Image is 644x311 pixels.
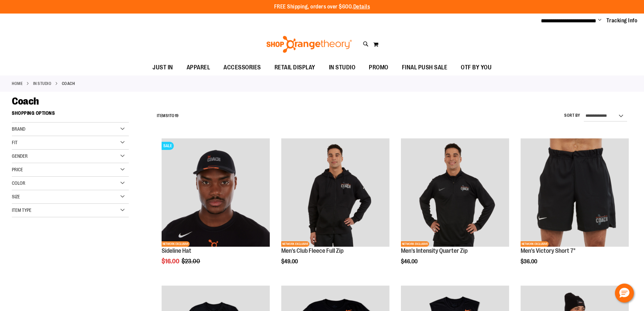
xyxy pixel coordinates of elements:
a: OTF Mens Coach FA23 Victory Short - Black primary imageNETWORK EXCLUSIVE [521,138,629,248]
strong: Coach [62,81,75,87]
span: $16.00 [162,258,181,265]
span: Color [12,180,25,186]
span: NETWORK EXCLUSIVE [162,241,190,247]
span: NETWORK EXCLUSIVE [281,241,309,247]
button: Account menu [598,17,601,24]
span: NETWORK EXCLUSIVE [401,241,429,247]
span: $46.00 [401,259,419,265]
span: Size [12,194,20,199]
a: Details [353,4,370,10]
span: $36.00 [521,259,538,265]
a: Home [12,81,23,87]
a: APPAREL [180,60,217,75]
a: PROMO [362,60,395,75]
button: Hello, have a question? Let’s chat. [615,284,634,303]
span: OTF BY YOU [461,60,492,75]
span: FINAL PUSH SALE [402,60,448,75]
span: Fit [12,140,18,145]
a: Sideline Hat [162,247,191,254]
span: Coach [12,95,39,107]
img: OTF Mens Coach FA23 Club Fleece Full Zip - Black primary image [281,138,389,247]
span: Gender [12,153,28,159]
span: Brand [12,126,25,132]
span: 1 [168,113,170,118]
span: RETAIL DISPLAY [275,60,315,75]
span: PROMO [369,60,388,75]
span: Item Type [12,207,31,213]
span: JUST IN [152,60,173,75]
strong: Shopping Options [12,107,129,123]
a: FINAL PUSH SALE [395,60,454,75]
span: $49.00 [281,259,299,265]
div: product [158,135,273,282]
a: ACCESSORIES [217,60,268,75]
a: Men's Victory Short 7" [521,247,575,254]
a: Men's Intensity Quarter Zip [401,247,468,254]
a: OTF Mens Coach FA23 Intensity Quarter Zip - Black primary imageNETWORK EXCLUSIVE [401,138,509,248]
div: product [517,135,632,282]
a: Tracking Info [606,17,638,24]
span: $23.00 [182,258,201,265]
a: OTF BY YOU [454,60,498,75]
a: IN STUDIO [322,60,362,75]
a: OTF Mens Coach FA23 Club Fleece Full Zip - Black primary imageNETWORK EXCLUSIVE [281,138,389,248]
span: NETWORK EXCLUSIVE [521,241,549,247]
label: Sort By [564,113,580,118]
span: APPAREL [187,60,210,75]
img: OTF Mens Coach FA23 Victory Short - Black primary image [521,138,629,247]
div: product [278,135,393,282]
p: FREE Shipping, orders over $600. [274,3,370,11]
img: Sideline Hat primary image [162,138,270,247]
img: Shop Orangetheory [265,36,353,53]
span: 19 [175,113,179,118]
a: Sideline Hat primary imageSALENETWORK EXCLUSIVE [162,138,270,248]
a: Men's Club Fleece Full Zip [281,247,343,254]
a: IN STUDIO [33,81,52,87]
span: ACCESSORIES [223,60,261,75]
span: IN STUDIO [329,60,356,75]
h2: Items to [157,111,179,121]
div: product [398,135,512,282]
span: SALE [162,142,174,150]
a: JUST IN [146,60,180,75]
span: Price [12,167,23,172]
a: RETAIL DISPLAY [268,60,322,75]
img: OTF Mens Coach FA23 Intensity Quarter Zip - Black primary image [401,138,509,247]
